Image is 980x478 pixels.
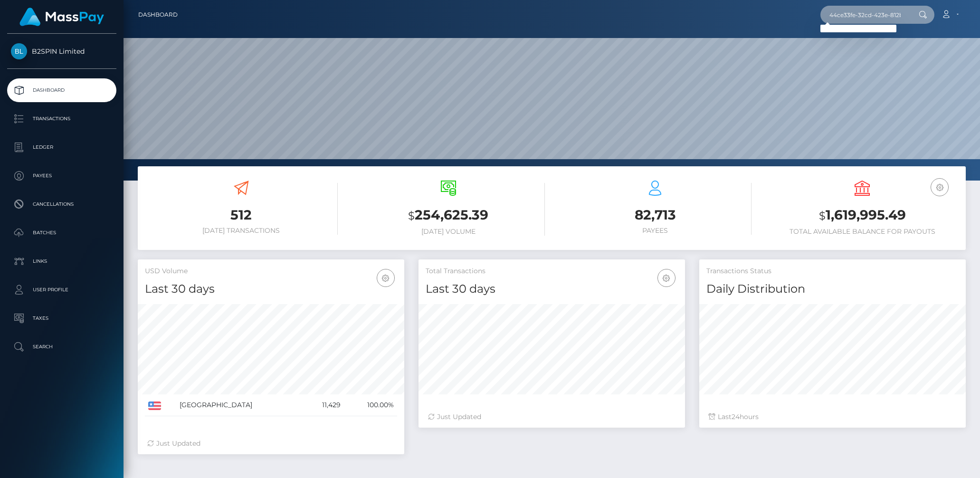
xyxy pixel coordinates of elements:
[7,335,116,359] a: Search
[11,112,113,126] p: Transactions
[766,228,959,236] h6: Total Available Balance for Payouts
[11,43,27,59] img: B2SPIN Limited
[706,267,959,276] h5: Transactions Status
[428,412,676,422] div: Just Updated
[766,206,959,225] h3: 1,619,995.49
[145,267,397,276] h5: USD Volume
[11,283,113,297] p: User Profile
[11,340,113,354] p: Search
[7,192,116,216] a: Cancellations
[148,402,161,410] img: US.png
[7,164,116,188] a: Payees
[732,412,740,421] span: 24
[7,78,116,102] a: Dashboard
[147,439,395,449] div: Just Updated
[344,394,397,416] td: 100.00%
[559,206,752,224] h3: 82,713
[559,227,752,235] h6: Payees
[706,281,959,297] h4: Daily Distribution
[11,197,113,211] p: Cancellations
[304,394,344,416] td: 11,429
[7,249,116,273] a: Links
[7,107,116,131] a: Transactions
[426,267,678,276] h5: Total Transactions
[11,169,113,183] p: Payees
[145,206,338,224] h3: 512
[7,221,116,245] a: Batches
[138,5,178,25] a: Dashboard
[7,135,116,159] a: Ledger
[11,83,113,97] p: Dashboard
[11,254,113,268] p: Links
[352,228,545,236] h6: [DATE] Volume
[11,311,113,325] p: Taxes
[11,140,113,154] p: Ledger
[408,209,415,222] small: $
[7,47,116,56] span: B2SPIN Limited
[352,206,545,225] h3: 254,625.39
[819,209,826,222] small: $
[426,281,678,297] h4: Last 30 days
[145,227,338,235] h6: [DATE] Transactions
[7,306,116,330] a: Taxes
[7,278,116,302] a: User Profile
[176,394,304,416] td: [GEOGRAPHIC_DATA]
[709,412,956,422] div: Last hours
[19,8,104,26] img: MassPay Logo
[820,6,910,24] input: Search...
[11,226,113,240] p: Batches
[145,281,397,297] h4: Last 30 days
